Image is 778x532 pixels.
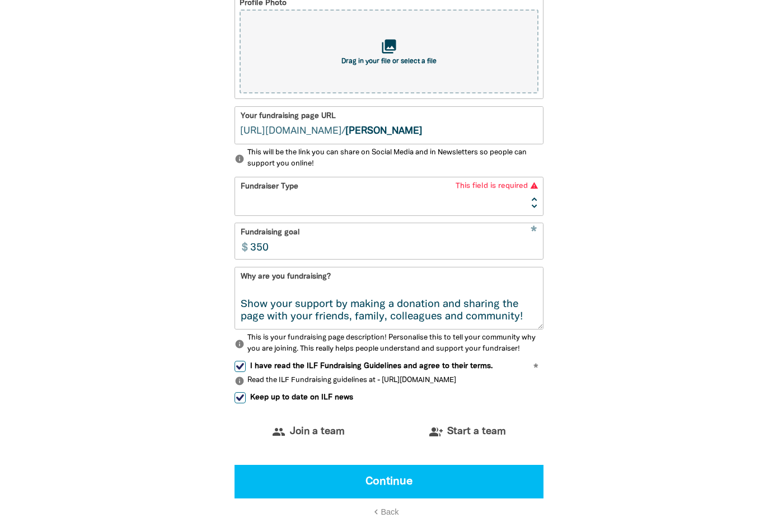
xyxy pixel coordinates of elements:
span: / [235,107,345,144]
i: info [235,339,245,349]
p: This is your fundraising page description! Personalise this to tell your community why you are jo... [235,333,543,355]
span: I have read the ILF Fundraising Guidelines and agree to their terms. [250,361,493,371]
div: fundraising.ilf.org.au/rachel-eggers [235,107,543,144]
p: Read the ILF Fundraising guidelines at - [URL][DOMAIN_NAME] [235,375,543,387]
span: $ [235,223,248,259]
span: Drag in your file or select a file [341,58,437,65]
button: chevron_leftBack [376,507,402,518]
p: This will be the link you can share on Social Media and in Newsletters so people can support you ... [235,148,543,170]
span: Keep up to date on ILF news [250,392,353,403]
i: info [235,376,245,386]
button: groupJoin a team [235,417,383,448]
span: Start a team [447,427,506,437]
i: chevron_left [371,507,381,517]
span: [DOMAIN_NAME][URL] [240,125,342,138]
input: Keep up to date on ILF news [235,392,246,403]
i: collections [381,38,397,55]
i: info [235,154,245,164]
textarea: We are raising funds to support the Indigenous Literacy Foundation (ILF) to provide books and lea... [235,287,543,329]
span: Join a team [290,427,345,437]
button: Continue [235,465,543,498]
button: group_addStart a team [392,417,544,448]
input: eg. 350 [244,224,543,259]
span: Back [381,507,399,516]
input: I have read the ILF Fundraising Guidelines and agree to their terms. [235,361,246,372]
i: Required [533,364,538,373]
